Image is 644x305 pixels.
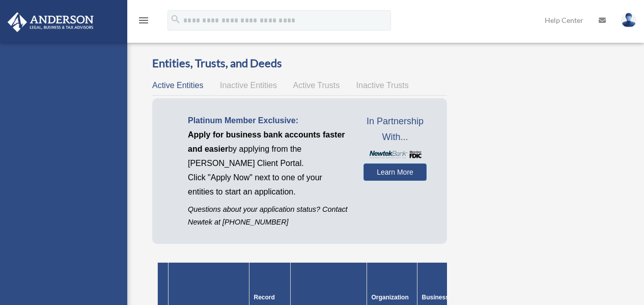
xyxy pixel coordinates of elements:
[293,81,340,90] span: Active Trusts
[363,114,426,146] span: In Partnership With...
[137,14,150,26] i: menu
[137,18,150,26] a: menu
[152,56,447,71] h3: Entities, Trusts, and Deeds
[621,13,636,27] img: User Pic
[369,151,421,158] img: NewtekBankLogoSM.png
[188,203,348,229] p: Questions about your application status? Contact Newtek at [PHONE_NUMBER]
[188,171,348,199] p: Click "Apply Now" next to one of your entities to start an application.
[188,130,345,153] span: Apply for business bank accounts faster and easier
[363,163,426,181] a: Learn More
[188,114,348,128] p: Platinum Member Exclusive:
[220,81,277,90] span: Inactive Entities
[5,12,97,32] img: Anderson Advisors Platinum Portal
[188,128,348,171] p: by applying from the [PERSON_NAME] Client Portal.
[152,81,203,90] span: Active Entities
[356,81,409,90] span: Inactive Trusts
[170,14,181,25] i: search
